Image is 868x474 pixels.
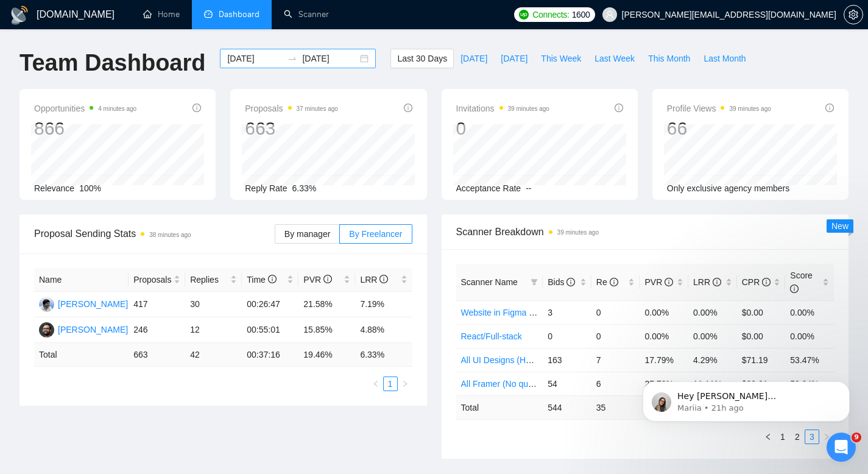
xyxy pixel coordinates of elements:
[384,377,397,391] a: 1
[401,380,409,387] span: right
[372,380,379,387] span: left
[737,348,786,372] td: $71.19
[591,348,640,372] td: 7
[39,324,128,334] a: AG[PERSON_NAME]
[785,300,834,324] td: 0.00%
[298,317,355,343] td: 15.85%
[688,348,737,372] td: 4.29%
[58,323,128,336] div: [PERSON_NAME]
[39,297,54,312] img: SH
[737,300,786,324] td: $0.00
[34,117,136,140] div: 866
[591,324,640,348] td: 0
[323,275,332,283] span: info-circle
[297,105,338,112] time: 37 minutes ago
[390,49,454,68] button: Last 30 Days
[494,49,534,68] button: [DATE]
[532,8,569,21] span: Connects:
[284,229,330,239] span: By manager
[844,10,863,19] a: setting
[644,277,673,287] span: PVR
[605,10,614,19] span: user
[303,275,332,285] span: PVR
[456,395,543,419] td: Total
[566,278,575,286] span: info-circle
[404,104,412,112] span: info-circle
[693,277,721,287] span: LRR
[596,277,618,287] span: Re
[534,49,588,68] button: This Week
[641,49,697,68] button: This Month
[34,183,74,193] span: Relevance
[129,343,185,367] td: 663
[39,322,54,338] img: AG
[398,377,412,391] button: right
[742,277,771,287] span: CPR
[640,324,688,348] td: 0.00%
[461,308,587,317] a: Website in Figma (No Questions)
[379,275,388,283] span: info-circle
[245,101,338,116] span: Proposals
[98,105,136,112] time: 4 minutes ago
[245,183,287,193] span: Reply Rate
[298,292,355,317] td: 21.58%
[369,377,383,391] button: left
[688,300,737,324] td: 0.00%
[543,395,591,419] td: 544
[34,101,136,116] span: Opportunities
[665,278,673,286] span: info-circle
[624,356,868,441] iframe: Intercom notifications message
[640,300,688,324] td: 0.00%
[713,278,721,286] span: info-circle
[242,317,298,343] td: 00:55:01
[39,299,128,308] a: SH[PERSON_NAME]
[247,275,276,285] span: Time
[185,317,242,343] td: 12
[185,292,242,317] td: 30
[242,343,298,367] td: 00:37:16
[790,285,799,293] span: info-circle
[610,278,618,286] span: info-circle
[456,101,549,116] span: Invitations
[53,47,210,58] p: Message from Mariia, sent 21h ago
[844,5,863,24] button: setting
[34,226,275,241] span: Proposal Sending Stats
[369,377,383,391] li: Previous Page
[288,54,297,63] span: to
[852,433,861,442] span: 9
[729,105,771,112] time: 39 minutes ago
[10,5,29,25] img: logo
[34,343,129,367] td: Total
[591,372,640,395] td: 6
[19,49,205,77] h1: Team Dashboard
[34,268,129,292] th: Name
[292,183,317,193] span: 6.33%
[737,324,786,348] td: $0.00
[461,355,548,365] a: All UI Designs (Hourly)
[543,372,591,395] td: 54
[704,52,746,65] span: Last Month
[595,52,635,65] span: Last Week
[785,324,834,348] td: 0.00%
[397,52,447,65] span: Last 30 Days
[461,331,522,341] a: React/Full-stack
[648,52,690,65] span: This Month
[531,278,538,286] span: filter
[268,275,277,283] span: info-circle
[615,104,623,112] span: info-circle
[572,8,590,21] span: 1600
[219,9,259,19] span: Dashboard
[245,117,338,140] div: 663
[461,379,559,389] a: All Framer (No questions)
[185,268,242,292] th: Replies
[785,348,834,372] td: 53.47%
[302,52,358,65] input: End date
[349,229,402,239] span: By Freelancer
[456,117,549,140] div: 0
[543,348,591,372] td: 163
[360,275,388,285] span: LRR
[762,278,771,286] span: info-circle
[667,183,790,193] span: Only exclusive agency members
